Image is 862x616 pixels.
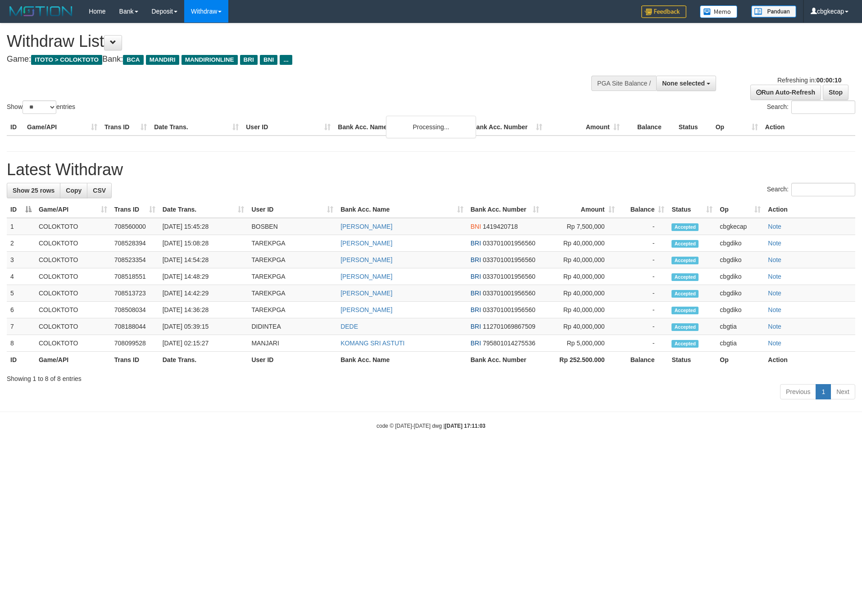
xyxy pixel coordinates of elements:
td: COLOKTOTO [35,335,111,352]
th: ID [7,119,23,136]
span: BRI [471,290,481,297]
span: BNI [260,55,277,65]
td: cbgdiko [716,235,764,252]
th: Op: activate to sort column ascending [716,201,764,218]
th: Status: activate to sort column ascending [668,201,716,218]
span: BRI [471,240,481,247]
span: Copy 1419420718 to clipboard [483,223,518,230]
img: panduan.png [751,5,796,18]
a: [PERSON_NAME] [340,273,392,280]
a: [PERSON_NAME] [340,306,392,313]
th: ID [7,352,35,368]
button: None selected [656,76,716,91]
td: - [618,235,668,252]
td: Rp 40,000,000 [543,318,618,335]
span: ITOTO > COLOKTOTO [31,55,102,65]
label: Show entries [7,100,75,114]
a: Run Auto-Refresh [750,85,821,100]
th: Trans ID [111,352,159,368]
td: cbgdiko [716,285,764,302]
span: Refreshing in: [777,77,841,84]
td: 1 [7,218,35,235]
th: Amount [546,119,623,136]
a: Show 25 rows [7,183,60,198]
span: BRI [471,273,481,280]
a: [PERSON_NAME] [340,256,392,263]
td: Rp 5,000,000 [543,335,618,352]
th: Action [764,352,855,368]
th: Bank Acc. Number: activate to sort column ascending [467,201,543,218]
span: BNI [471,223,481,230]
th: Bank Acc. Number [467,352,543,368]
td: COLOKTOTO [35,218,111,235]
a: Note [768,256,781,263]
span: Copy [66,187,82,194]
th: Game/API: activate to sort column ascending [35,201,111,218]
span: Copy 795801014275536 to clipboard [483,340,535,347]
img: MOTION_logo.png [7,5,75,18]
th: Game/API [23,119,101,136]
strong: 00:00:10 [816,77,841,84]
span: Accepted [671,340,699,348]
td: COLOKTOTO [35,285,111,302]
td: 708508034 [111,302,159,318]
a: [PERSON_NAME] [340,223,392,230]
td: - [618,252,668,268]
a: Note [768,290,781,297]
td: [DATE] 05:39:15 [159,318,248,335]
td: Rp 40,000,000 [543,302,618,318]
td: 3 [7,252,35,268]
div: PGA Site Balance / [591,76,656,91]
th: Bank Acc. Name [334,119,468,136]
td: cbgtia [716,318,764,335]
span: BRI [471,306,481,313]
span: Accepted [671,323,699,331]
td: [DATE] 14:48:29 [159,268,248,285]
td: Rp 40,000,000 [543,235,618,252]
a: CSV [87,183,112,198]
td: [DATE] 14:42:29 [159,285,248,302]
td: COLOKTOTO [35,268,111,285]
td: 708560000 [111,218,159,235]
td: 708518551 [111,268,159,285]
td: TAREKPGA [248,302,337,318]
td: - [618,318,668,335]
h4: Game: Bank: [7,55,566,64]
td: TAREKPGA [248,268,337,285]
img: Feedback.jpg [641,5,686,18]
td: Rp 40,000,000 [543,285,618,302]
td: 5 [7,285,35,302]
a: Stop [823,85,848,100]
span: Copy 112701069867509 to clipboard [483,323,535,330]
td: Rp 40,000,000 [543,252,618,268]
a: Note [768,340,781,347]
span: CSV [93,187,106,194]
th: Bank Acc. Name [337,352,467,368]
span: Copy 033701001956560 to clipboard [483,306,535,313]
td: 4 [7,268,35,285]
a: DEDE [340,323,358,330]
td: TAREKPGA [248,235,337,252]
td: BOSBEN [248,218,337,235]
td: 8 [7,335,35,352]
span: Accepted [671,307,699,314]
a: Note [768,273,781,280]
span: MANDIRI [146,55,179,65]
h1: Latest Withdraw [7,161,855,179]
span: Copy 033701001956560 to clipboard [483,290,535,297]
a: KOMANG SRI ASTUTI [340,340,404,347]
span: Accepted [671,257,699,264]
th: Status [668,352,716,368]
label: Search: [767,100,855,114]
td: COLOKTOTO [35,252,111,268]
td: COLOKTOTO [35,235,111,252]
a: Previous [780,384,816,399]
span: Accepted [671,273,699,281]
td: [DATE] 02:15:27 [159,335,248,352]
img: Button%20Memo.svg [700,5,738,18]
td: - [618,302,668,318]
a: Note [768,223,781,230]
input: Search: [791,183,855,196]
a: Note [768,240,781,247]
th: ID: activate to sort column descending [7,201,35,218]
